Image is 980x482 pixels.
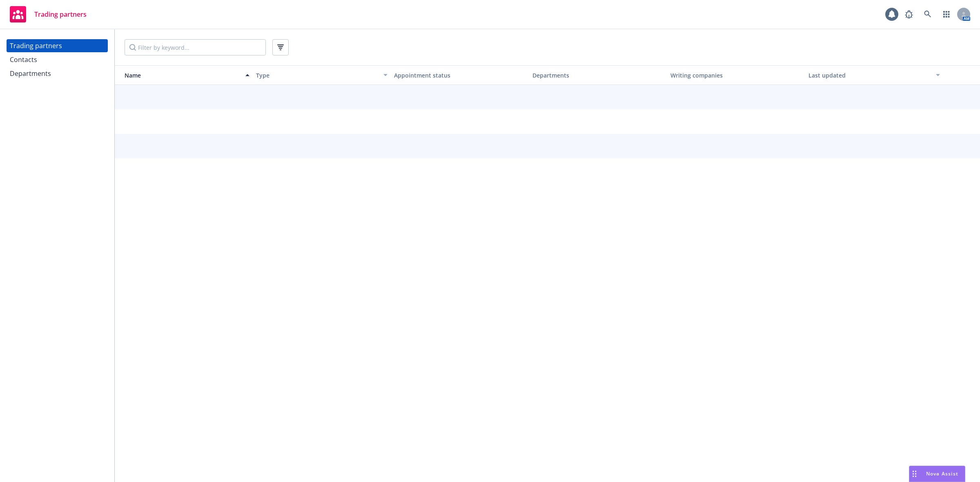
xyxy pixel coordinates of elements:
[7,39,108,52] a: Trading partners
[808,71,931,80] div: Last updated
[394,71,526,80] div: Appointment status
[909,466,965,482] button: Nova Assist
[667,65,805,85] button: Writing companies
[34,11,87,18] span: Trading partners
[670,71,802,80] div: Writing companies
[118,71,241,80] div: Name
[10,53,37,66] div: Contacts
[901,6,917,22] a: Report a Bug
[253,65,391,85] button: Type
[125,39,266,56] input: Filter by keyword...
[926,470,958,477] span: Nova Assist
[7,3,90,26] a: Trading partners
[920,6,936,22] a: Search
[7,67,108,80] a: Departments
[529,65,667,85] button: Departments
[256,71,379,80] div: Type
[7,53,108,66] a: Contacts
[938,6,955,22] a: Switch app
[909,466,920,482] div: Drag to move
[115,65,253,85] button: Name
[391,65,529,85] button: Appointment status
[10,67,51,80] div: Departments
[10,39,62,52] div: Trading partners
[532,71,664,80] div: Departments
[805,65,943,85] button: Last updated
